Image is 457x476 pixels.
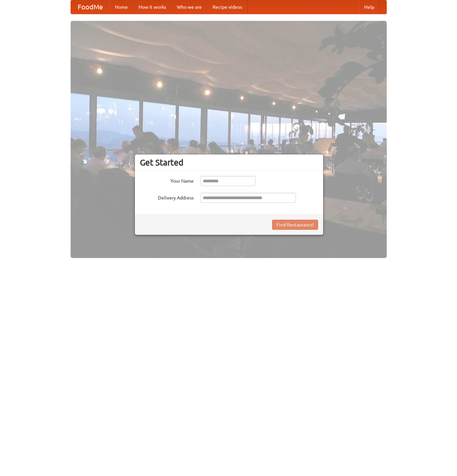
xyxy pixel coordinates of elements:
[272,220,318,230] button: Find Restaurants!
[140,193,194,201] label: Delivery Address
[359,0,380,14] a: Help
[110,0,133,14] a: Home
[133,0,172,14] a: How it works
[71,0,110,14] a: FoodMe
[207,0,247,14] a: Recipe videos
[140,157,318,168] h3: Get Started
[140,176,194,184] label: Your Name
[172,0,207,14] a: Who we are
